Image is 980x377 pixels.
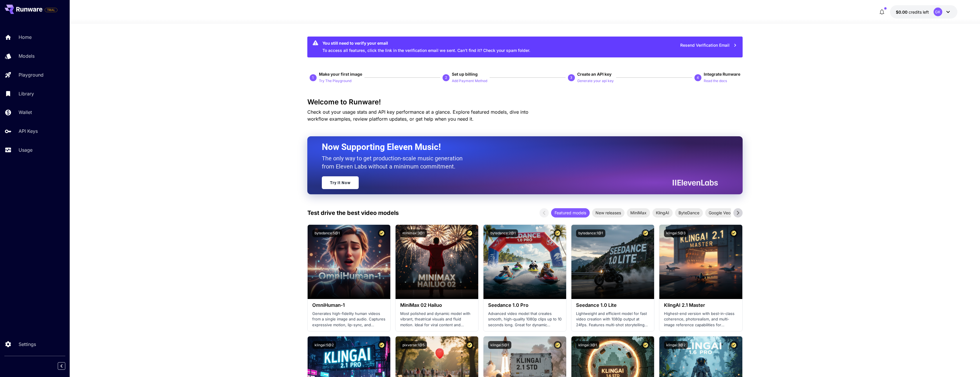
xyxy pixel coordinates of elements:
button: klingai:5@1 [488,341,511,349]
button: bytedance:2@1 [488,229,518,237]
p: Test drive the best video models [307,209,399,217]
h3: OmniHuman‑1 [312,302,386,308]
p: 3 [570,75,572,80]
span: MiniMax [627,210,650,216]
button: Generate your api key [577,77,614,84]
button: Certified Model – Vetted for best performance and includes a commercial license. [642,341,649,349]
button: klingai:5@3 [664,229,688,237]
img: alt [483,225,566,299]
img: alt [308,225,390,299]
p: Most polished and dynamic model with vibrant, theatrical visuals and fluid motion. Ideal for vira... [400,311,474,328]
p: Lightweight and efficient model for fast video creation with 1080p output at 24fps. Features mult... [576,311,649,328]
button: Certified Model – Vetted for best performance and includes a commercial license. [730,229,738,237]
p: API Keys [19,128,38,135]
span: Check out your usage stats and API key performance at a glance. Explore featured models, dive int... [307,109,528,122]
div: ByteDance [675,208,703,217]
h3: KlingAI 2.1 Master [664,302,737,308]
button: Collapse sidebar [58,362,65,370]
button: Try The Playground [319,77,351,84]
p: Highest-end version with best-in-class coherence, photorealism, and multi-image reference capabil... [664,311,737,328]
span: Create an API key [577,72,611,77]
div: Google Veo [705,208,734,217]
p: Playground [19,71,44,78]
button: $0.00GK [890,5,957,19]
p: Read the docs [704,78,727,84]
p: Advanced video model that creates smooth, high-quality 1080p clips up to 10 seconds long. Great f... [488,311,562,328]
a: Try It Now [322,176,359,189]
span: Make your first image [319,72,362,77]
span: Add your payment card to enable full platform functionality. [45,6,57,13]
button: Certified Model – Vetted for best performance and includes a commercial license. [378,341,386,349]
div: Featured models [551,208,590,217]
div: New releases [592,208,625,217]
span: Set up billing [452,72,478,77]
span: New releases [592,210,625,216]
p: Generates high-fidelity human videos from a single image and audio. Captures expressive motion, l... [312,311,386,328]
p: 1 [312,75,314,80]
button: Certified Model – Vetted for best performance and includes a commercial license. [554,229,562,237]
button: Certified Model – Vetted for best performance and includes a commercial license. [730,341,738,349]
div: KlingAI [652,208,673,217]
p: Wallet [19,109,32,116]
button: klingai:3@2 [664,341,688,349]
button: klingai:3@1 [576,341,599,349]
h3: MiniMax 02 Hailuo [400,302,474,308]
p: Add Payment Method [452,78,487,84]
p: Try The Playground [319,78,351,84]
h3: Seedance 1.0 Pro [488,302,562,308]
button: Read the docs [704,77,727,84]
div: MiniMax [627,208,650,217]
span: Featured models [551,210,590,216]
span: ByteDance [675,210,703,216]
span: TRIAL [45,8,57,12]
img: alt [659,225,742,299]
div: Collapse sidebar [62,361,70,371]
span: KlingAI [652,210,673,216]
div: $0.00 [896,9,929,15]
button: Certified Model – Vetted for best performance and includes a commercial license. [466,341,474,349]
button: Certified Model – Vetted for best performance and includes a commercial license. [554,341,562,349]
button: bytedance:5@1 [312,229,342,237]
p: Settings [19,341,36,348]
p: Usage [19,146,33,153]
div: You still need to verify your email [322,40,530,46]
p: The only way to get production-scale music generation from Eleven Labs without a minimum commitment. [322,154,467,171]
p: Library [19,90,34,97]
p: Generate your api key [577,78,614,84]
span: credits left [909,10,929,14]
button: Add Payment Method [452,77,487,84]
p: 4 [697,75,699,80]
span: $0.00 [896,10,909,14]
p: Home [19,34,32,41]
button: Certified Model – Vetted for best performance and includes a commercial license. [642,229,649,237]
button: pixverse:1@5 [400,341,427,349]
button: minimax:3@1 [400,229,427,237]
button: klingai:5@2 [312,341,336,349]
button: Certified Model – Vetted for best performance and includes a commercial license. [378,229,386,237]
span: Integrate Runware [704,72,740,77]
p: 2 [445,75,447,80]
h3: Seedance 1.0 Lite [576,302,649,308]
img: alt [396,225,478,299]
h3: Welcome to Runware! [307,98,743,106]
div: To access all features, click the link in the verification email we sent. Can’t find it? Check yo... [322,38,530,56]
div: GK [934,8,942,16]
img: alt [571,225,654,299]
p: Models [19,52,35,59]
span: Google Veo [705,210,734,216]
h2: Now Supporting Eleven Music! [322,142,714,153]
button: bytedance:1@1 [576,229,605,237]
button: Resend Verification Email [677,39,740,51]
button: Certified Model – Vetted for best performance and includes a commercial license. [466,229,474,237]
